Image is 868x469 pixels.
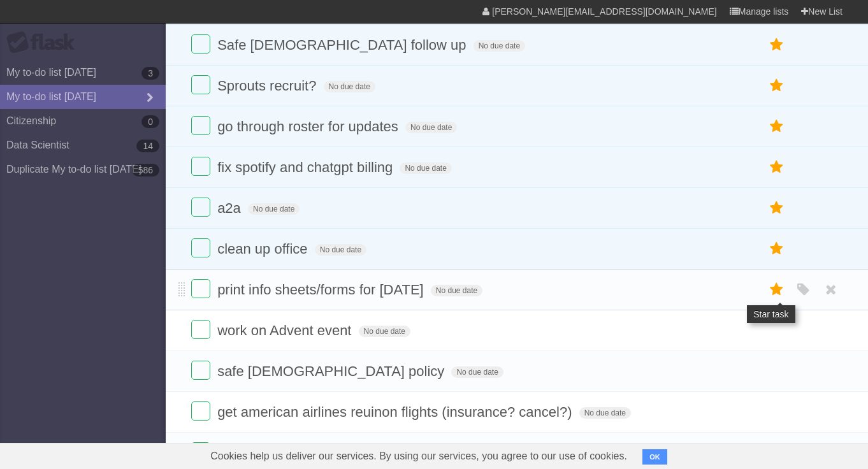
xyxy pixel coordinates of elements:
label: Done [191,238,210,257]
span: No due date [359,326,410,337]
label: Done [191,198,210,217]
label: Star task [765,279,789,300]
span: No due date [324,81,375,92]
label: Done [191,401,210,421]
span: No due date [405,122,457,133]
span: No due date [248,203,300,215]
span: go through roster for updates [217,119,401,134]
b: 14 [136,140,159,152]
label: Star task [765,157,789,178]
span: fix spotify and chatgpt billing [217,159,396,175]
label: Star task [765,116,789,137]
label: Done [191,442,210,461]
span: Safe [DEMOGRAPHIC_DATA] follow up [217,37,469,53]
span: No due date [431,285,482,296]
span: Cookies help us deliver our services. By using our services, you agree to our use of cookies. [198,444,640,469]
label: Star task [765,238,789,259]
span: No due date [315,244,366,256]
span: clean up office [217,241,310,257]
label: Done [191,157,210,176]
b: 586 [132,164,159,177]
span: No due date [451,366,503,378]
label: Done [191,320,210,339]
div: Flask [6,31,83,54]
label: Done [191,34,210,54]
b: 0 [141,115,159,128]
label: Done [191,116,210,135]
span: No due date [400,162,451,174]
span: print info sheets/forms for [DATE] [217,282,427,298]
span: No due date [579,407,631,419]
span: a2a [217,200,244,216]
b: 3 [141,67,159,80]
span: No due date [474,40,525,52]
span: get american airlines reuinon flights (insurance? cancel?) [217,404,575,420]
label: Star task [765,34,789,55]
label: Done [191,279,210,298]
span: Sprouts recruit? [217,78,319,94]
label: Done [191,75,210,94]
span: work on Advent event [217,322,354,338]
span: safe [DEMOGRAPHIC_DATA] policy [217,363,447,379]
label: Star task [765,75,789,96]
label: Done [191,361,210,380]
label: Star task [765,198,789,219]
button: OK [642,449,667,465]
